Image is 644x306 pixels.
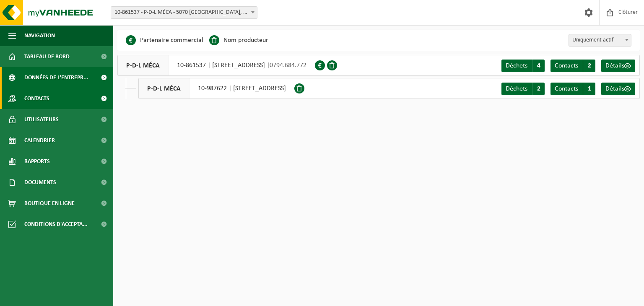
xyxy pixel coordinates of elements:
[24,109,59,130] span: Utilisateurs
[138,78,294,99] div: 10-987622 | [STREET_ADDRESS]
[601,60,635,72] a: Détails
[118,55,169,75] span: P-D-L MÉCA
[111,6,257,19] span: 10-861537 - P-D-L MÉCA - 5070 FOSSES-LA-VILLE, ROUTE DE TAMINES 210A
[126,34,203,47] li: Partenaire commercial
[601,83,635,95] a: Détails
[569,34,631,46] span: Uniquement actif
[506,86,527,92] span: Déchets
[532,60,545,72] span: 4
[551,83,595,95] a: Contacts 1
[605,62,624,69] span: Détails
[111,7,257,18] span: 10-861537 - P-D-L MÉCA - 5070 FOSSES-LA-VILLE, ROUTE DE TAMINES 210A
[605,86,624,92] span: Détails
[209,34,268,47] li: Nom producteur
[139,78,190,99] span: P-D-L MÉCA
[532,83,545,95] span: 2
[24,172,56,193] span: Documents
[506,62,527,69] span: Déchets
[24,130,55,151] span: Calendrier
[270,62,306,69] span: 0794.684.772
[24,25,55,46] span: Navigation
[555,62,578,69] span: Contacts
[501,60,545,72] a: Déchets 4
[24,193,75,214] span: Boutique en ligne
[24,88,49,109] span: Contacts
[24,67,88,88] span: Données de l'entrepr...
[569,34,631,47] span: Uniquement actif
[24,214,88,235] span: Conditions d'accepta...
[24,151,50,172] span: Rapports
[501,83,545,95] a: Déchets 2
[551,60,595,72] a: Contacts 2
[583,83,595,95] span: 1
[24,46,70,67] span: Tableau de bord
[117,55,315,76] div: 10-861537 | [STREET_ADDRESS] |
[583,60,595,72] span: 2
[555,86,578,92] span: Contacts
